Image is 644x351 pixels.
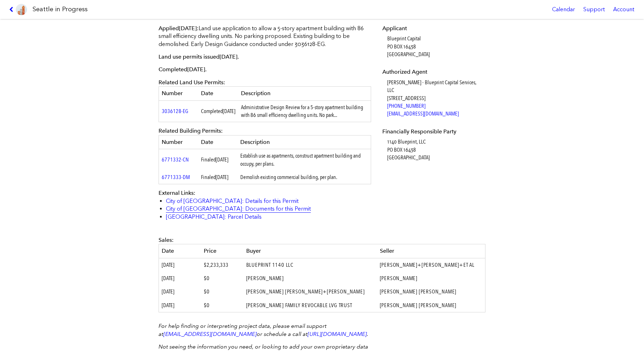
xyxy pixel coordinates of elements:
span: [DATE] [223,108,235,114]
span: [DATE] [162,261,174,268]
span: [DATE] [162,275,174,282]
td: $0 [201,285,243,298]
td: Establish use as apartments, construct apartment building and occupy, per plans. [237,149,371,171]
th: Description [238,87,371,100]
td: Completed [198,100,238,122]
td: Demolish existing commercial building, per plan. [237,171,371,184]
span: [DATE] [162,288,174,295]
h1: Seattle in Progress [33,5,88,14]
td: [PERSON_NAME] [PERSON_NAME]+[PERSON_NAME] [243,285,377,298]
span: Applied : [159,25,199,32]
a: 6771333-DM [162,174,190,180]
td: $0 [201,299,243,312]
td: [PERSON_NAME]+[PERSON_NAME]+ET AL [377,258,485,272]
td: $2,233,333 [201,258,243,272]
td: Finaled [198,171,237,184]
span: [DATE] [187,66,205,73]
td: [PERSON_NAME] [PERSON_NAME] [377,299,485,312]
dt: Authorized Agent [382,68,484,76]
span: Related Building Permits: [159,127,223,134]
p: Land use permits issued . [159,53,371,61]
td: [PERSON_NAME] FAMILY REVOCABLE LVG TRUST [243,299,377,312]
th: Date [198,135,237,149]
span: [DATE] [216,174,228,180]
td: Administrative Design Review for a 5-story apartment building with 86 small efficiency dwelling u... [238,100,371,122]
td: Finaled [198,149,237,171]
td: [PERSON_NAME] [243,272,377,285]
div: Sales: [159,236,485,244]
dd: [PERSON_NAME] - Blueprint Capital Services, LLC [STREET_ADDRESS] [387,79,484,118]
dd: Blueprint Capital PO BOX 16438 [GEOGRAPHIC_DATA] [387,35,484,58]
dd: 1140 Blueprint, LLC PO BOX 16438 [GEOGRAPHIC_DATA] [387,138,484,161]
a: [PHONE_NUMBER] [387,102,425,109]
td: [PERSON_NAME] [PERSON_NAME] [377,285,485,298]
a: 3036128-EG [162,108,188,114]
th: Seller [377,244,485,258]
th: Date [198,87,238,100]
a: [EMAIL_ADDRESS][DOMAIN_NAME] [387,110,459,117]
th: Description [237,135,371,149]
td: [PERSON_NAME] [377,272,485,285]
p: Land use application to allow a 5-story apartment building with 86 small efficiency dwelling unit... [159,25,371,48]
img: favicon-96x96.png [16,4,27,15]
dt: Financially Responsible Party [382,128,484,135]
a: City of [GEOGRAPHIC_DATA]: Details for this Permit [166,198,298,204]
span: [DATE] [162,302,174,309]
th: Price [201,244,243,258]
a: [URL][DOMAIN_NAME] [308,331,367,337]
p: Completed . [159,66,371,73]
span: [DATE] [179,25,197,32]
a: City of [GEOGRAPHIC_DATA]: Documents for this Permit [166,205,311,212]
a: 6771332-CN [162,156,189,163]
th: Buyer [243,244,377,258]
th: Date [159,244,201,258]
em: For help finding or interpreting project data, please email support at or schedule a call at . [159,323,368,337]
span: External Links: [159,190,195,196]
td: $0 [201,272,243,285]
td: BLUEPRINT 1140 LLC [243,258,377,272]
a: [GEOGRAPHIC_DATA]: Parcel Details [166,213,262,220]
span: [DATE] [216,156,228,163]
a: [EMAIL_ADDRESS][DOMAIN_NAME] [163,331,257,337]
th: Number [159,87,198,100]
th: Number [159,135,198,149]
span: Related Land Use Permits: [159,79,225,86]
dt: Applicant [382,25,484,32]
span: [DATE] [220,53,237,60]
